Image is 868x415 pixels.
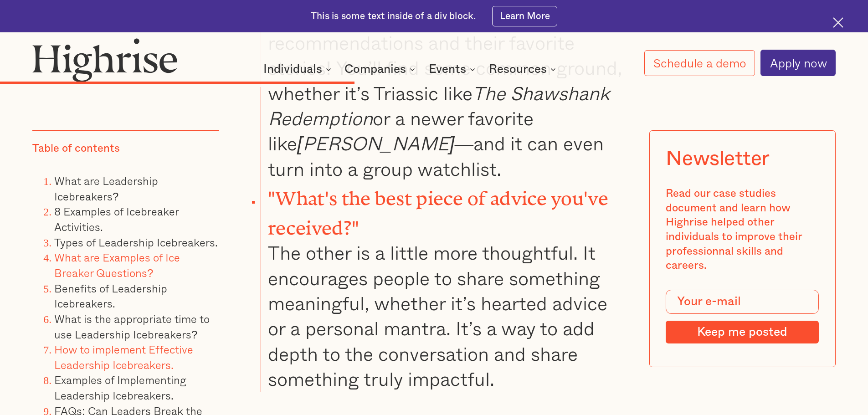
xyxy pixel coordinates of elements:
[54,249,180,281] a: What are Examples of Ice Breaker Questions?
[666,290,819,314] input: Your e-mail
[54,341,193,373] a: How to implement Effective Leadership Icebreakers.
[489,64,559,75] div: Resources
[263,64,322,75] div: Individuals
[32,38,177,82] img: Highrise logo
[429,64,466,75] div: Events
[297,128,454,158] em: [PERSON_NAME]
[344,64,418,75] div: Companies
[32,142,120,156] div: Table of contents
[429,64,478,75] div: Events
[261,181,629,391] li: The other is a little more thoughtful. It encourages people to share something meaningful, whethe...
[268,78,609,133] em: The Shawshank Redemption
[344,64,406,75] div: Companies
[492,6,557,26] a: Learn More
[311,10,476,23] div: This is some text inside of a div block.
[666,187,819,273] div: Read our case studies document and learn how Highrise helped other individuals to improve their p...
[666,290,819,343] form: Modal Form
[263,64,334,75] div: Individuals
[833,17,843,28] img: Cross icon
[760,50,836,76] a: Apply now
[666,147,770,170] div: Newsletter
[54,203,179,235] a: 8 Examples of Icebreaker Activities.
[54,371,186,404] a: Examples of Implementing Leadership Icebreakers.
[54,234,218,251] a: Types of Leadership Icebreakers.
[268,188,608,229] strong: "What's the best piece of advice you've received?"
[489,64,547,75] div: Resources
[54,172,158,205] a: What are Leadership Icebreakers?
[644,50,755,76] a: Schedule a demo
[54,280,167,312] a: Benefits of Leadership Icebreakers.
[54,310,210,343] a: What is the appropriate time to use Leadership Icebreakers?
[666,321,819,343] input: Keep me posted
